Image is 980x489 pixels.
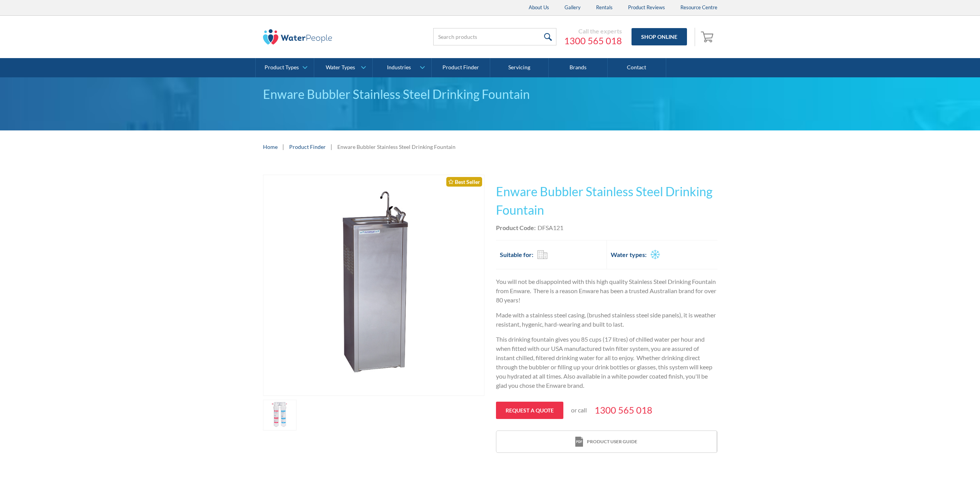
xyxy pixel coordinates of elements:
[263,400,297,431] a: open lightbox
[496,224,536,231] strong: Product Code:
[433,28,556,45] input: Search products
[263,143,278,151] a: Home
[699,28,717,46] a: Open empty cart
[373,58,431,77] a: Industries
[549,58,607,77] a: Brands
[587,438,637,445] div: Product user guide
[611,250,647,259] h2: Water types:
[263,29,332,45] img: The Water People
[314,58,372,77] a: Water Types
[496,335,717,390] p: This drinking fountain gives you 85 cups (17 litres) of chilled water per hour and when fitted wi...
[564,27,622,35] div: Call the experts
[500,250,533,259] h2: Suitable for:
[564,35,622,47] a: 1300 565 018
[490,58,549,77] a: Servicing
[256,58,314,77] a: Product Types
[571,406,587,415] p: or call
[575,437,583,447] img: print icon
[496,277,717,305] p: You will not be disappointed with this high quality Stainless Steel Drinking Fountain from Enware...
[330,142,333,151] div: |
[538,223,563,232] div: DFSA121
[326,64,355,71] div: Water Types
[496,182,717,219] h1: Enware Bubbler Stainless Steel Drinking Fountain
[701,30,715,43] img: shopping cart
[263,175,484,396] img: Enware Bubbler Stainless Steel Drinking Fountain
[608,58,666,77] a: Contact
[281,142,285,151] div: |
[496,310,717,329] p: Made with a stainless steel casing, (brushed stainless steel side panels), it is weather resistan...
[496,431,717,453] a: print iconProduct user guide
[632,28,687,45] a: Shop Online
[289,143,326,151] a: Product Finder
[265,64,299,71] div: Product Types
[595,403,652,417] a: 1300 565 018
[387,64,411,71] div: Industries
[446,177,482,187] div: Best Seller
[496,402,563,419] a: Request a quote
[337,143,456,151] div: Enware Bubbler Stainless Steel Drinking Fountain
[432,58,490,77] a: Product Finder
[263,175,484,396] a: open lightbox
[263,85,717,103] div: Enware Bubbler Stainless Steel Drinking Fountain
